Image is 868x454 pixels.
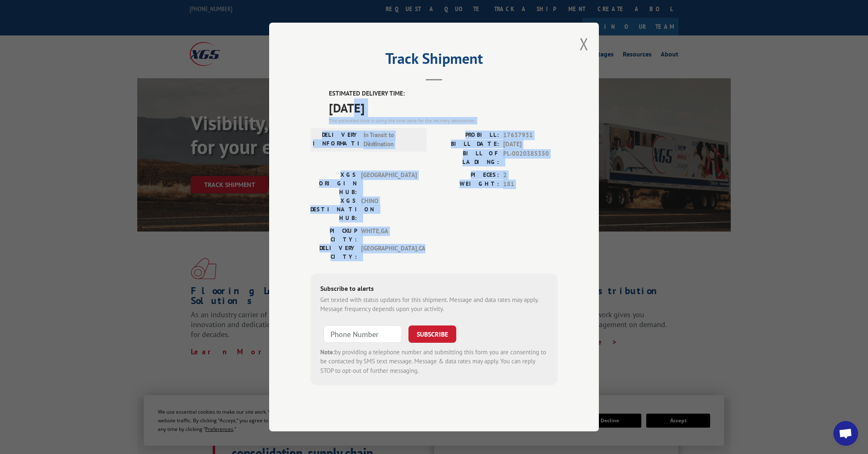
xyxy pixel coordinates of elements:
[434,180,499,189] label: WEIGHT:
[329,89,558,98] label: ESTIMATED DELIVERY TIME:
[503,149,558,166] span: PL-0020385350
[310,171,357,197] label: XGS ORIGIN HUB:
[361,244,417,261] span: [GEOGRAPHIC_DATA] , CA
[503,180,558,189] span: 181
[434,149,499,166] label: BILL OF LADING:
[329,117,558,124] div: The estimated time is using the time zone for the delivery destination.
[320,283,548,295] div: Subscribe to alerts
[408,325,456,343] button: SUBSCRIBE
[310,244,357,261] label: DELIVERY CITY:
[364,131,419,149] span: In Transit to Destination
[579,33,589,55] button: Close modal
[434,140,499,149] label: BILL DATE:
[434,131,499,140] label: PROBILL:
[310,197,357,222] label: XGS DESTINATION HUB:
[320,348,335,356] strong: Note:
[833,421,858,446] div: Open chat
[361,171,417,197] span: [GEOGRAPHIC_DATA]
[313,131,359,149] label: DELIVERY INFORMATION:
[310,227,357,244] label: PICKUP CITY:
[434,171,499,180] label: PIECES:
[310,53,558,68] h2: Track Shipment
[329,98,558,117] span: [DATE]
[361,197,417,222] span: CHINO
[320,348,548,376] div: by providing a telephone number and submitting this form you are consenting to be contacted by SM...
[361,227,417,244] span: WHITE , GA
[324,325,402,343] input: Phone Number
[320,295,548,314] div: Get texted with status updates for this shipment. Message and data rates may apply. Message frequ...
[503,131,558,140] span: 17637931
[503,171,558,180] span: 2
[503,140,558,149] span: [DATE]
